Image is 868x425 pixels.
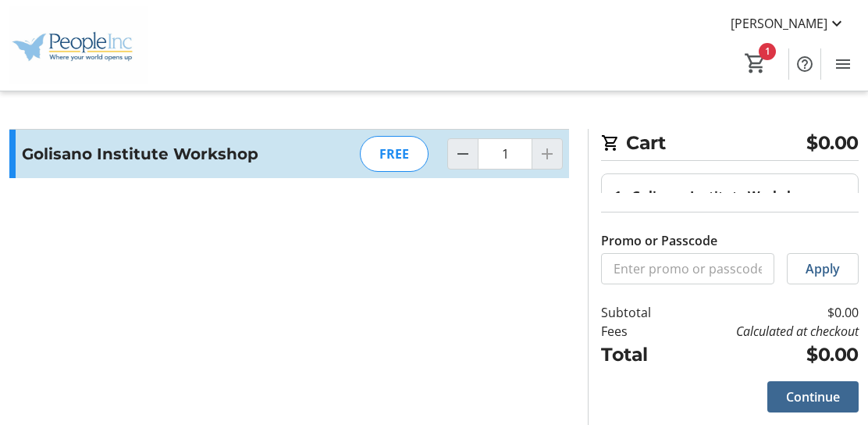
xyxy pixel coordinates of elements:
[676,341,859,369] td: $0.00
[601,322,675,341] td: Fees
[22,142,341,166] h3: Golisano Institute Workshop
[601,253,774,284] input: Enter promo or passcode
[448,139,478,169] button: Decrement by one
[601,231,717,250] label: Promo or Passcode
[827,48,859,80] button: Menu
[478,138,532,170] input: Golisano Institute Workshop Quantity
[601,303,675,322] td: Subtotal
[789,48,820,80] button: Help
[614,187,845,205] div: 1x Golisano Institute Workshop
[806,129,859,157] span: $0.00
[601,129,859,161] h2: Cart
[787,253,859,284] button: Apply
[601,341,675,369] td: Total
[731,14,827,33] span: [PERSON_NAME]
[767,381,859,412] button: Continue
[718,11,859,36] button: [PERSON_NAME]
[360,136,429,172] div: FREE
[786,387,840,406] span: Continue
[676,303,859,322] td: $0.00
[806,259,840,278] span: Apply
[676,322,859,341] td: Calculated at checkout
[9,6,148,84] img: People Inc.'s Logo
[742,49,770,77] button: Cart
